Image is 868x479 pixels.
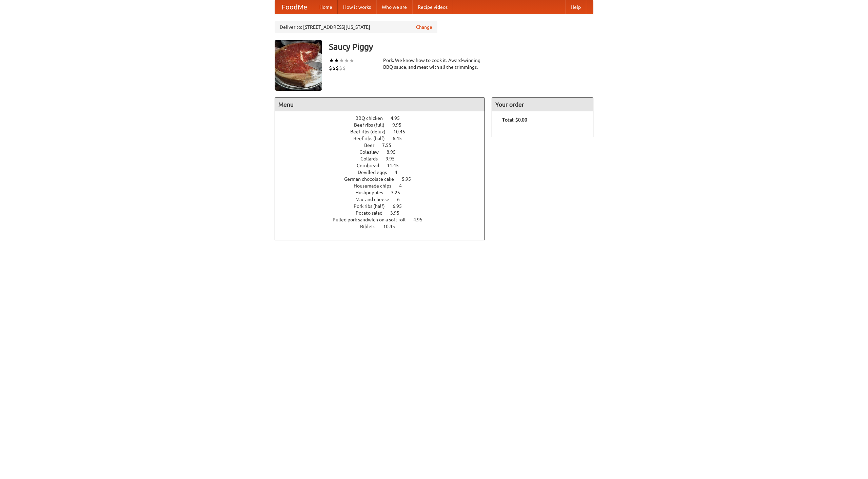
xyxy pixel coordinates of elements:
a: Home [314,0,338,14]
a: Potato salad 3.95 [356,210,412,216]
h4: Menu [275,98,485,111]
span: 4.95 [413,217,429,222]
li: $ [332,64,336,72]
a: Pork ribs (half) 6.95 [354,203,414,209]
span: BBQ chicken [355,115,390,121]
li: ★ [349,57,354,64]
span: 4.95 [391,115,407,121]
span: Collards [360,156,384,161]
span: Beer [364,143,381,148]
a: Recipe videos [412,0,453,14]
span: 6.95 [393,203,409,209]
span: 4 [395,170,404,175]
span: 7.55 [382,143,398,148]
a: German chocolate cake 5.95 [344,176,423,182]
img: angular.jpg [275,40,322,91]
span: 3.25 [391,190,407,195]
a: FoodMe [275,0,314,14]
span: 10.45 [393,129,412,134]
span: 6.45 [393,136,409,141]
span: 3.95 [390,210,406,216]
a: Collards 9.95 [360,156,407,161]
a: BBQ chicken 4.95 [355,115,412,121]
span: Riblets [360,224,382,229]
span: Beef ribs (delux) [350,129,392,134]
div: Deliver to: [STREET_ADDRESS][US_STATE] [275,21,437,33]
span: 10.45 [383,224,402,229]
a: Beef ribs (half) 6.45 [353,136,414,141]
a: Cornbread 11.45 [357,163,411,168]
a: Beer 7.55 [364,143,404,148]
a: Who we are [376,0,412,14]
a: How it works [338,0,376,14]
a: Beef ribs (full) 9.95 [354,122,414,128]
a: Riblets 10.45 [360,224,408,229]
a: Mac and cheese 6 [355,197,412,202]
a: Housemade chips 4 [354,183,414,189]
span: Mac and cheese [355,197,396,202]
span: Devilled eggs [358,170,394,175]
span: Coleslaw [359,149,386,155]
b: Total: $0.00 [502,117,527,123]
li: $ [342,64,346,72]
span: Hushpuppies [355,190,390,195]
span: Potato salad [356,210,389,216]
li: ★ [339,57,344,64]
a: Devilled eggs 4 [358,170,410,175]
span: Cornbread [357,163,386,168]
a: Hushpuppies 3.25 [355,190,413,195]
h3: Saucy Piggy [329,40,593,53]
li: ★ [344,57,349,64]
li: ★ [329,57,334,64]
span: Housemade chips [354,183,398,189]
li: $ [339,64,342,72]
h4: Your order [492,98,593,111]
span: Pork ribs (half) [354,203,392,209]
span: 11.45 [387,163,406,168]
div: Pork. We know how to cook it. Award-winning BBQ sauce, and meat with all the trimmings. [383,57,485,70]
a: Change [416,24,432,30]
span: 5.95 [402,176,418,182]
a: Beef ribs (delux) 10.45 [350,129,418,134]
a: Help [565,0,586,14]
li: ★ [334,57,339,64]
li: $ [329,64,332,72]
a: Coleslaw 8.95 [359,149,408,155]
span: 8.95 [387,149,402,155]
span: Pulled pork sandwich on a soft roll [333,217,412,222]
li: $ [336,64,339,72]
span: German chocolate cake [344,176,401,182]
span: 6 [397,197,407,202]
span: 9.95 [386,156,401,161]
span: Beef ribs (full) [354,122,391,128]
span: 9.95 [392,122,408,128]
span: 4 [399,183,409,189]
a: Pulled pork sandwich on a soft roll 4.95 [333,217,435,222]
span: Beef ribs (half) [353,136,392,141]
